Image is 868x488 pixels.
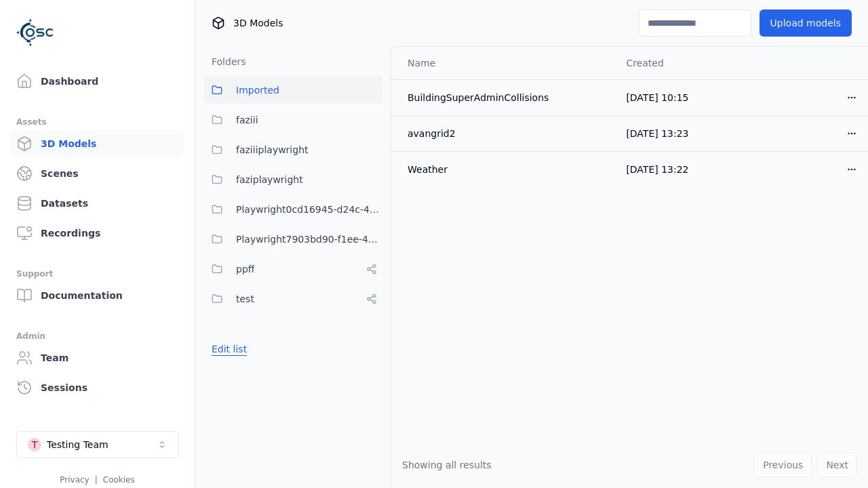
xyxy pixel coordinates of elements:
button: faziiiplaywright [203,136,382,163]
span: faziplaywright [236,171,303,188]
a: Cookies [103,475,135,485]
th: Created [615,47,742,79]
button: Playwright0cd16945-d24c-45f9-a8ba-c74193e3fd84 [203,196,382,223]
img: Logo [16,14,54,52]
span: 3D Models [233,16,283,30]
a: Sessions [11,374,184,401]
a: Privacy [60,475,89,485]
button: ppff [203,256,382,283]
div: T [28,438,41,451]
span: Playwright7903bd90-f1ee-40e5-8689-7a943bbd43ef [236,231,382,247]
a: Recordings [11,220,184,247]
a: Scenes [11,160,184,187]
span: [DATE] 13:23 [626,128,688,139]
a: Team [11,344,184,371]
button: Imported [203,77,382,104]
th: Name [391,47,615,79]
button: Edit list [203,337,255,361]
div: avangrid2 [408,127,604,140]
span: Playwright0cd16945-d24c-45f9-a8ba-c74193e3fd84 [236,201,382,218]
span: ppff [236,261,254,277]
span: [DATE] 10:15 [626,92,688,103]
a: Dashboard [11,68,184,95]
span: Imported [236,82,279,98]
a: 3D Models [11,130,184,157]
div: Support [16,266,178,282]
span: faziiiplaywright [236,142,309,158]
button: faziii [203,106,382,134]
span: [DATE] 13:22 [626,164,688,175]
button: test [203,285,382,312]
button: Upload models [759,9,852,37]
button: Playwright7903bd90-f1ee-40e5-8689-7a943bbd43ef [203,226,382,253]
a: Datasets [11,190,184,217]
span: | [95,475,98,485]
div: Assets [16,114,178,130]
span: Showing all results [402,460,492,470]
button: Select a workspace [16,431,179,458]
button: faziplaywright [203,166,382,193]
h3: Folders [203,55,246,68]
div: BuildingSuperAdminCollisions [408,91,604,104]
span: faziii [236,112,258,128]
div: Testing Team [47,438,108,451]
a: Documentation [11,282,184,309]
span: test [236,291,254,307]
div: Admin [16,328,178,344]
div: Weather [408,163,604,176]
